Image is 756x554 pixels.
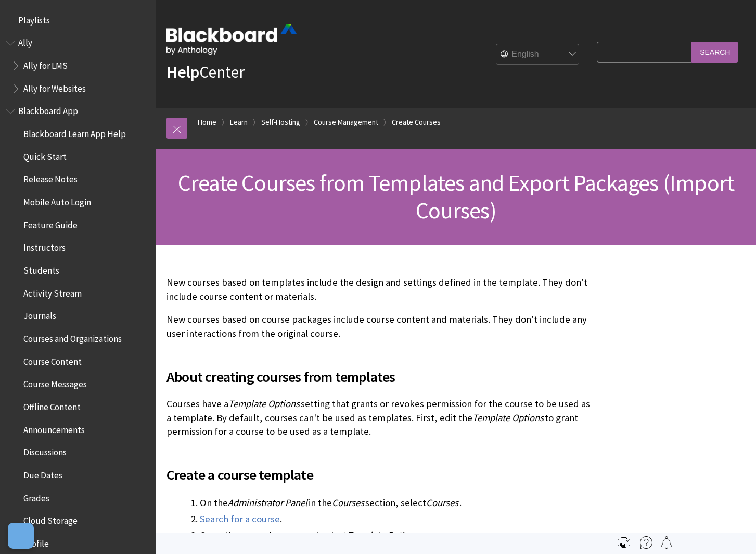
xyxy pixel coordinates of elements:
[200,513,280,525] a: Search for a course
[23,216,78,230] span: Feature Guide
[166,366,592,388] span: About creating courses from templates
[23,148,67,162] span: Quick Start
[347,529,418,541] span: Template Options
[23,239,66,253] span: Instructors
[198,116,216,129] a: Home
[618,536,630,549] img: Print
[166,397,592,438] p: Courses have a setting that grants or revokes permission for the course to be used as a template....
[23,125,126,139] span: Blackboard Learn App Help
[23,193,91,207] span: Mobile Auto Login
[166,313,592,340] p: New courses based on course packages include course content and materials. They don't include any...
[230,116,248,129] a: Learn
[426,497,458,509] span: Courses
[23,80,86,94] span: Ally for Websites
[314,116,378,129] a: Course Management
[18,103,78,117] span: Blackboard App
[200,512,592,526] li: .
[23,444,67,458] span: Discussions
[228,398,300,410] span: Template Options
[178,168,734,225] span: Create Courses from Templates and Export Packages (Import Courses)
[23,512,78,526] span: Cloud Storage
[8,523,34,549] button: Open Preferences
[472,412,544,424] span: Template Options
[23,330,122,344] span: Courses and Organizations
[23,489,49,503] span: Grades
[496,44,580,65] select: Site Language Selector
[23,171,78,185] span: Release Notes
[166,61,199,82] strong: Help
[228,497,307,509] span: Administrator Panel
[23,466,62,481] span: Due Dates
[660,536,673,549] img: Follow this page
[166,61,245,82] a: HelpCenter
[332,497,364,509] span: Courses
[200,528,592,543] li: Open the course's menu and select .
[261,116,300,129] a: Self-Hosting
[166,276,592,303] p: New courses based on templates include the design and settings defined in the template. They don'...
[23,376,87,390] span: Course Messages
[23,307,56,322] span: Journals
[23,353,82,367] span: Course Content
[23,398,81,412] span: Offline Content
[6,34,150,97] nav: Book outline for Anthology Ally Help
[166,464,592,486] span: Create a course template
[23,285,82,299] span: Activity Stream
[18,34,32,48] span: Ally
[691,42,738,62] input: Search
[18,11,50,26] span: Playlists
[23,421,85,435] span: Announcements
[23,57,68,71] span: Ally for LMS
[166,24,297,55] img: Blackboard by Anthology
[23,535,49,549] span: Profile
[640,536,652,549] img: More help
[200,496,592,510] li: On the in the section, select .
[6,11,150,29] nav: Book outline for Playlists
[23,262,59,276] span: Students
[392,116,441,129] a: Create Courses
